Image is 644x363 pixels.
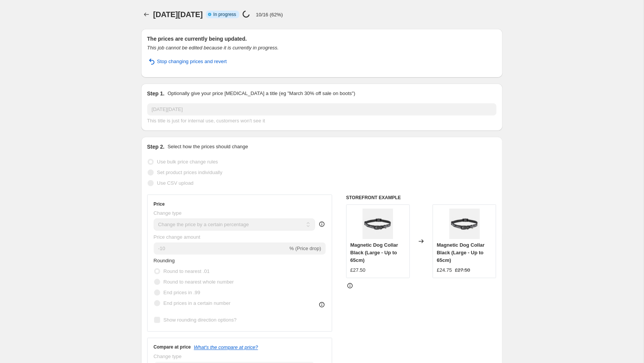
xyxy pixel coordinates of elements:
[147,118,265,124] span: This title is just for internal use, customers won't see it
[290,246,321,251] span: % (Price drop)
[164,290,201,295] span: End prices in .99
[154,234,201,240] span: Price change amount
[164,268,210,274] span: Round to nearest .01
[164,317,237,323] span: Show rounding direction options?
[450,209,480,239] img: dog-collar-black-L-22_80x.jpg
[141,9,152,20] button: Price change jobs
[154,344,191,350] h3: Compare at price
[351,266,366,274] div: £27.50
[147,103,497,116] input: 30% off holiday sale
[363,209,393,239] img: dog-collar-black-L-22_80x.jpg
[154,258,175,263] span: Rounding
[154,201,165,207] h3: Price
[351,242,399,263] span: Magnetic Dog Collar Black (Large - Up to 65cm)
[147,90,165,97] h2: Step 1.
[437,266,452,274] div: £24.75
[437,242,485,263] span: Magnetic Dog Collar Black (Large - Up to 65cm)
[154,243,288,255] input: -15
[164,279,234,285] span: Round to nearest whole number
[147,35,497,43] h2: The prices are currently being updated.
[256,12,283,17] p: 10/16 (62%)
[167,143,248,151] p: Select how the prices should change
[154,354,182,360] span: Change type
[157,58,227,65] span: Stop changing prices and revert
[147,143,165,151] h2: Step 2.
[157,159,218,165] span: Use bulk price change rules
[154,210,182,216] span: Change type
[214,11,236,17] span: In progress
[167,90,355,97] p: Optionally give your price [MEDICAL_DATA] a title (eg "March 30% off sale on boots")
[157,180,194,186] span: Use CSV upload
[157,170,223,175] span: Set product prices individually
[164,300,231,306] span: End prices in a certain number
[153,10,203,19] span: [DATE][DATE]
[143,55,232,68] button: Stop changing prices and revert
[147,45,279,51] i: This job cannot be edited because it is currently in progress.
[194,345,258,350] button: What's the compare at price?
[346,195,497,201] h6: STOREFRONT EXAMPLE
[318,220,326,228] div: help
[455,266,470,274] strike: £27.50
